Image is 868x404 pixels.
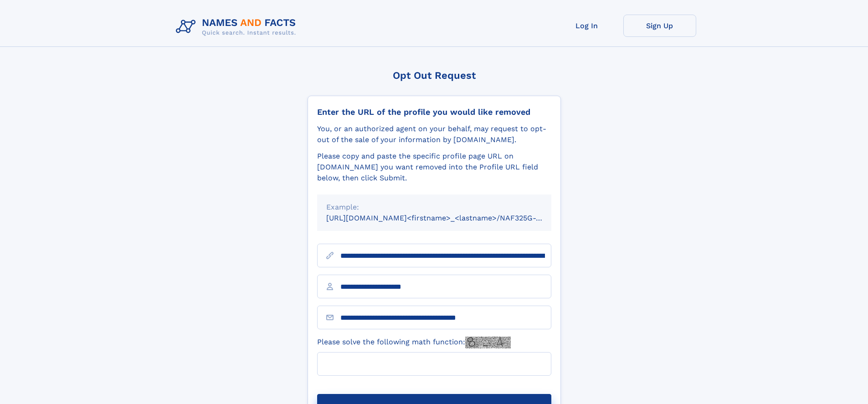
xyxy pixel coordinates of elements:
a: Sign Up [623,15,696,37]
div: Enter the URL of the profile you would like removed [317,107,551,117]
div: Opt Out Request [308,70,561,81]
div: You, or an authorized agent on your behalf, may request to opt-out of the sale of your informatio... [317,123,551,145]
div: Example: [326,202,542,213]
img: Logo Names and Facts [172,15,303,39]
small: [URL][DOMAIN_NAME]<firstname>_<lastname>/NAF325G-xxxxxxxx [326,214,569,222]
label: Please solve the following math function: [317,337,511,348]
div: Please copy and paste the specific profile page URL on [DOMAIN_NAME] you want removed into the Pr... [317,151,551,184]
a: Log In [550,15,623,37]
